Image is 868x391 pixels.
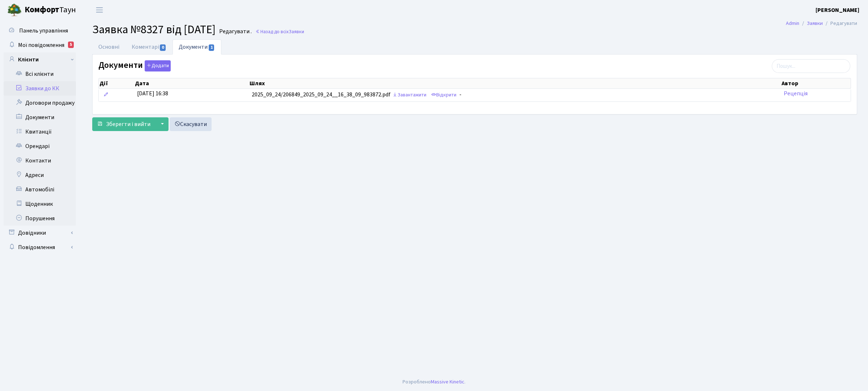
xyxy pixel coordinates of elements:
[4,168,76,182] a: Адреси
[4,240,76,255] a: Повідомлення
[459,91,461,99] span: -
[7,3,22,17] img: logo.png
[218,28,252,35] small: Редагувати .
[391,90,428,101] a: Завантажити
[90,4,109,16] button: Переключити навігацію
[772,59,850,73] input: Пошук...
[781,78,851,88] th: Автор
[429,90,458,101] a: Відкрити
[4,139,76,153] a: Орендарі
[4,153,76,168] a: Контакти
[143,59,171,72] a: Додати
[4,182,76,197] a: Автомобілі
[249,78,781,88] th: Шлях
[4,52,76,67] a: Клієнти
[784,90,808,97] a: Рецепція
[92,39,125,55] a: Основні
[431,378,464,386] a: Massive Kinetic
[209,44,214,51] span: 1
[775,16,868,31] nav: breadcrumb
[4,110,76,125] a: Документи
[4,67,76,81] a: Всі клієнти
[255,28,304,35] a: Назад до всіхЗаявки
[4,211,76,226] a: Порушення
[125,39,173,55] a: Коментарі
[98,60,171,71] label: Документи
[173,39,221,55] a: Документи
[4,226,76,240] a: Довідники
[137,90,168,97] span: [DATE] 16:38
[134,78,249,88] th: Дата
[92,21,216,38] span: Заявка №8327 від [DATE]
[816,6,859,14] a: [PERSON_NAME]
[68,42,74,48] div: 5
[4,125,76,139] a: Квитанції
[25,4,59,16] b: Комфорт
[160,44,166,51] span: 0
[289,28,304,35] span: Заявки
[92,117,155,131] button: Зберегти і вийти
[807,19,823,27] a: Заявки
[4,197,76,211] a: Щоденник
[19,27,68,35] span: Панель управління
[403,378,465,386] div: Розроблено .
[4,96,76,110] a: Договори продажу
[106,120,150,128] span: Зберегти і вийти
[786,19,799,27] a: Admin
[170,117,212,131] a: Скасувати
[25,4,76,16] span: Таун
[4,23,76,38] a: Панель управління
[823,19,857,27] li: Редагувати
[4,81,76,96] a: Заявки до КК
[99,78,134,88] th: Дії
[249,89,781,101] td: 2025_09_24/206849_2025_09_24__16_38_09_983872.pdf
[4,38,76,52] a: Мої повідомлення5
[18,41,64,49] span: Мої повідомлення
[145,60,171,71] button: Документи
